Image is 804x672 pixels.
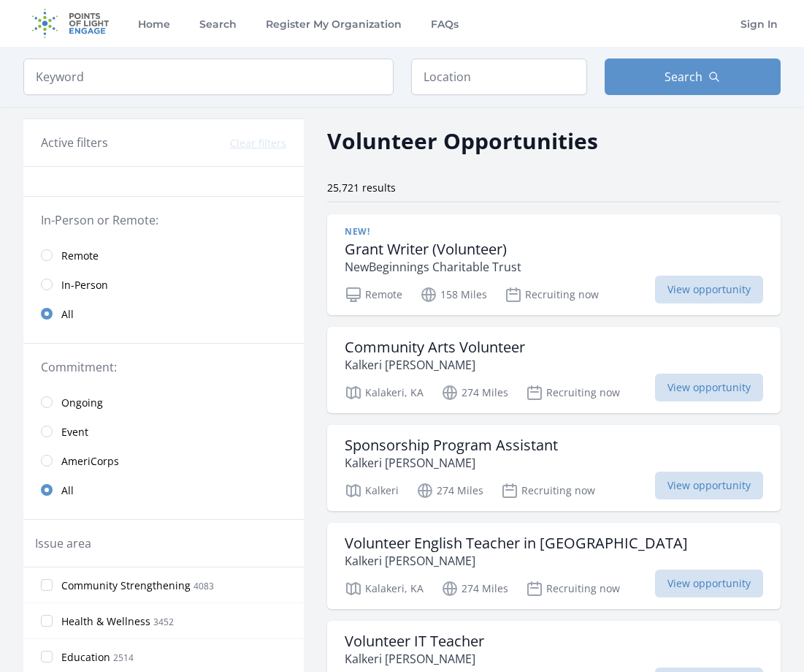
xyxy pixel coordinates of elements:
a: Community Arts Volunteer Kalkeri [PERSON_NAME] Kalakeri, KA 274 Miles Recruiting now View opportu... [327,327,781,413]
span: AmeriCorps [61,454,119,469]
h3: Volunteer English Teacher in [GEOGRAPHIC_DATA] [345,535,688,552]
p: 158 Miles [420,286,487,303]
span: Community Strengthening [61,578,191,593]
input: Keyword [23,58,394,95]
p: Kalkeri [345,482,399,499]
p: Remote [345,286,402,303]
p: 274 Miles [416,482,483,499]
p: Recruiting now [526,580,620,597]
a: Sponsorship Program Assistant Kalkeri [PERSON_NAME] Kalkeri 274 Miles Recruiting now View opportu... [327,425,781,511]
p: Recruiting now [526,384,620,401]
a: Ongoing [23,388,304,417]
h3: Active filters [41,134,108,151]
p: Kalkeri [PERSON_NAME] [345,454,558,472]
input: Location [411,58,587,95]
span: View opportunity [655,374,763,401]
span: View opportunity [655,570,763,597]
p: 274 Miles [441,580,508,597]
input: Community Strengthening 4083 [41,579,53,591]
a: All [23,299,304,328]
legend: In-Person or Remote: [41,211,286,229]
span: In-Person [61,278,108,292]
legend: Commitment: [41,358,286,376]
p: Kalkeri [PERSON_NAME] [345,552,688,570]
span: 3452 [153,616,174,628]
p: Recruiting now [505,286,599,303]
p: Kalkeri [PERSON_NAME] [345,650,484,668]
a: Event [23,417,304,446]
a: AmeriCorps [23,446,304,475]
span: View opportunity [655,276,763,303]
a: All [23,475,304,505]
a: In-Person [23,270,304,299]
button: Clear filters [230,136,286,151]
p: Kalakeri, KA [345,580,424,597]
span: Remote [61,249,99,263]
span: View opportunity [655,472,763,499]
p: Recruiting now [501,482,595,499]
h3: Volunteer IT Teacher [345,633,484,650]
p: NewBeginnings Charitable Trust [345,258,521,276]
p: Kalakeri, KA [345,384,424,401]
span: 2514 [113,652,134,664]
h3: Sponsorship Program Assistant [345,437,558,454]
h2: Volunteer Opportunities [327,124,598,157]
span: All [61,483,74,498]
span: Search [665,68,702,86]
span: Health & Wellness [61,614,150,629]
span: All [61,307,74,322]
span: Ongoing [61,396,103,410]
a: New! Grant Writer (Volunteer) NewBeginnings Charitable Trust Remote 158 Miles Recruiting now View... [327,214,781,315]
button: Search [605,58,781,95]
legend: Issue area [35,535,91,552]
a: Remote [23,241,304,270]
span: New! [345,226,370,238]
a: Volunteer English Teacher in [GEOGRAPHIC_DATA] Kalkeri [PERSON_NAME] Kalakeri, KA 274 Miles Recru... [327,523,781,609]
input: Health & Wellness 3452 [41,615,53,627]
input: Education 2514 [41,651,53,662]
span: 4083 [194,580,214,592]
p: 274 Miles [441,384,508,401]
span: 25,721 results [327,181,396,195]
p: Kalkeri [PERSON_NAME] [345,356,525,374]
span: Education [61,650,110,665]
span: Event [61,425,88,439]
h3: Community Arts Volunteer [345,339,525,356]
h3: Grant Writer (Volunteer) [345,241,521,258]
